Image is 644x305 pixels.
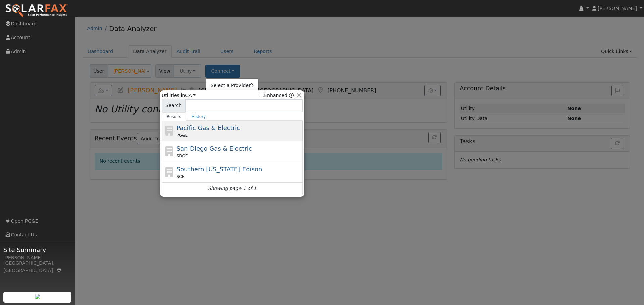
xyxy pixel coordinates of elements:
i: Showing page 1 of 1 [208,185,256,192]
a: Results [162,112,186,121]
div: [GEOGRAPHIC_DATA], [GEOGRAPHIC_DATA] [3,260,72,274]
span: Site Summary [3,245,72,254]
span: Search [162,99,185,112]
span: Pacific Gas & Electric [177,124,240,131]
a: Enhanced Providers [289,93,294,98]
input: Enhanced [260,93,264,97]
span: SDGE [177,153,188,159]
div: [PERSON_NAME] [3,254,72,261]
a: CA [185,93,196,98]
a: Map [56,268,62,273]
img: SolarFax [5,4,68,18]
span: Southern [US_STATE] Edison [177,166,262,173]
label: Enhanced [260,92,287,99]
span: San Diego Gas & Electric [177,145,252,152]
span: [PERSON_NAME] [598,6,637,11]
span: SCE [177,174,185,180]
img: retrieve [35,294,40,299]
a: Select a Provider [206,81,258,90]
span: PG&E [177,132,188,138]
span: Show enhanced providers [260,92,294,99]
span: Utilities in [162,92,196,99]
a: History [186,112,211,121]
